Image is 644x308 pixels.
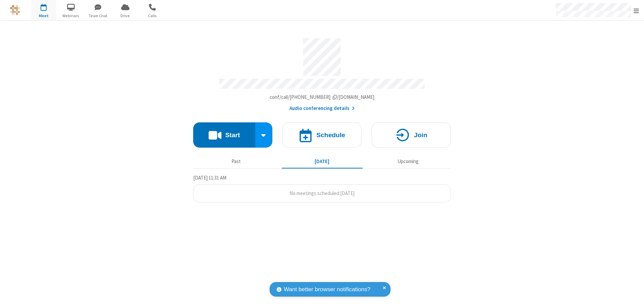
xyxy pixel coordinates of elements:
[10,5,20,15] img: QA Selenium DO NOT DELETE OR CHANGE
[282,122,362,148] button: Schedule
[270,94,375,100] span: Copy my meeting room link
[289,105,355,112] button: Audio conferencing details
[193,175,226,181] span: [DATE] 11:31 AM
[113,13,138,19] span: Drive
[193,33,451,112] section: Account details
[282,155,363,168] button: [DATE]
[270,93,375,101] button: Copy my meeting room linkCopy my meeting room link
[58,13,84,19] span: Webinars
[316,132,345,138] h4: Schedule
[225,132,240,138] h4: Start
[289,190,355,196] span: No meetings scheduled [DATE]
[255,122,273,148] div: Start conference options
[196,155,277,168] button: Past
[368,155,448,168] button: Upcoming
[193,174,451,203] section: Today's Meetings
[86,13,111,19] span: Team Chat
[372,122,451,148] button: Join
[140,13,165,19] span: Calls
[31,13,56,19] span: Meet
[414,132,427,138] h4: Join
[284,285,370,294] span: Want better browser notifications?
[193,122,255,148] button: Start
